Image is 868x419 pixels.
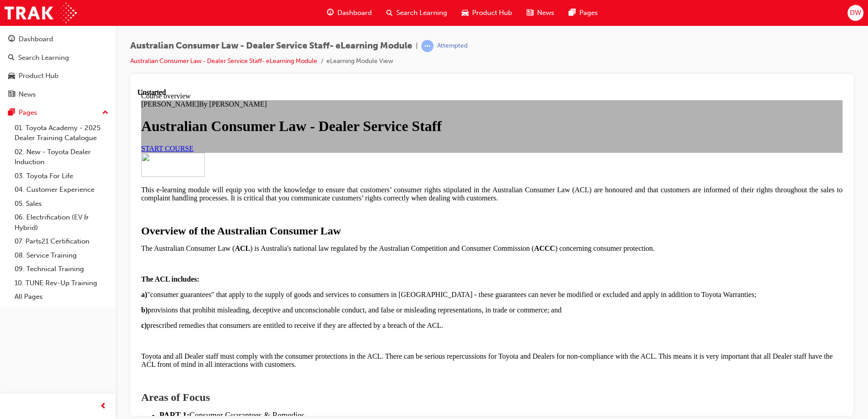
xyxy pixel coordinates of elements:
[11,197,112,211] a: 05. Sales
[4,156,517,164] span: The Australian Consumer Law ( ) is Australia's national law regulated by the Australian Competiti...
[4,29,705,46] h1: Australian Consumer Law - Dealer Service Staff
[61,12,129,19] span: By [PERSON_NAME]
[4,31,112,48] a: Dashboard
[4,56,56,64] a: START COURSE
[527,7,533,19] span: news-icon
[396,156,417,164] strong: ACCC
[100,401,107,412] span: prev-icon
[326,56,393,67] li: eLearning Module View
[320,4,379,22] a: guage-iconDashboard
[4,12,61,19] span: [PERSON_NAME]
[11,262,112,276] a: 09. Technical Training
[5,3,77,23] img: Trak
[11,210,112,234] a: 06. Electrification (EV & Hybrid)
[97,156,113,164] strong: ACL
[4,4,53,11] span: Course overview
[421,40,434,52] span: learningRecordVerb_ATTEMPT-icon
[11,248,112,263] a: 08. Service Training
[18,53,69,63] div: Search Learning
[52,322,167,331] span: Consumer Guarantees & Remedies
[4,68,112,84] a: Product Hub
[4,49,112,66] a: Search Learning
[4,187,62,195] strong: The ACL includes:
[19,89,36,100] div: News
[4,104,112,121] button: Pages
[11,145,112,169] a: 02. New - Toyota Dealer Induction
[337,8,372,18] span: Dashboard
[8,91,15,99] span: news-icon
[4,136,203,148] span: Overview of the Australian Consumer Law
[562,4,605,22] a: pages-iconPages
[4,218,424,225] span: provisions that prohibit misleading, deceptive and unconscionable conduct, and false or misleadin...
[396,8,447,18] span: Search Learning
[848,5,863,21] button: DW
[11,121,112,145] a: 01. Toyota Academy - 2025 Dealer Training Catalogue
[472,8,512,18] span: Product Hub
[579,8,598,18] span: Pages
[22,322,52,331] span: PART 1:
[19,71,59,81] div: Product Hub
[8,54,15,62] span: search-icon
[519,4,562,22] a: news-iconNews
[4,202,10,210] strong: a)
[386,7,393,19] span: search-icon
[437,42,468,50] div: Attempted
[454,4,519,22] a: car-iconProduct Hub
[4,29,112,104] button: DashboardSearch LearningProduct HubNews
[11,276,112,290] a: 10. TUNE Rev-Up Training
[4,264,695,280] span: Toyota and all Dealer staff must comply with the consumer protections in the ACL. There can be se...
[4,218,10,225] strong: b)
[8,72,15,80] span: car-icon
[19,34,53,44] div: Dashboard
[850,8,861,18] span: DW
[130,41,412,51] span: Australian Consumer Law - Dealer Service Staff- eLearning Module
[8,35,15,44] span: guage-icon
[102,107,108,119] span: up-icon
[4,233,9,241] strong: c)
[11,169,112,183] a: 03. Toyota For Life
[4,97,705,113] span: This e-learning module will equip you with the knowledge to ensure that customers’ consumer right...
[8,109,15,117] span: pages-icon
[416,41,418,51] span: |
[4,233,306,241] span: prescribed remedies that consumers are entitled to receive if they are affected by a breach of th...
[4,202,619,210] span: "consumer guarantees" that apply to the supply of goods and services to consumers in [GEOGRAPHIC_...
[130,57,317,65] a: Australian Consumer Law - Dealer Service Staff- eLearning Module
[327,7,334,19] span: guage-icon
[19,107,37,118] div: Pages
[462,7,469,19] span: car-icon
[537,8,554,18] span: News
[4,86,112,103] a: News
[11,290,112,304] a: All Pages
[569,7,576,19] span: pages-icon
[11,183,112,197] a: 04. Customer Experience
[379,4,454,22] a: search-iconSearch Learning
[11,234,112,248] a: 07. Parts21 Certification
[4,303,73,315] span: Areas of Focus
